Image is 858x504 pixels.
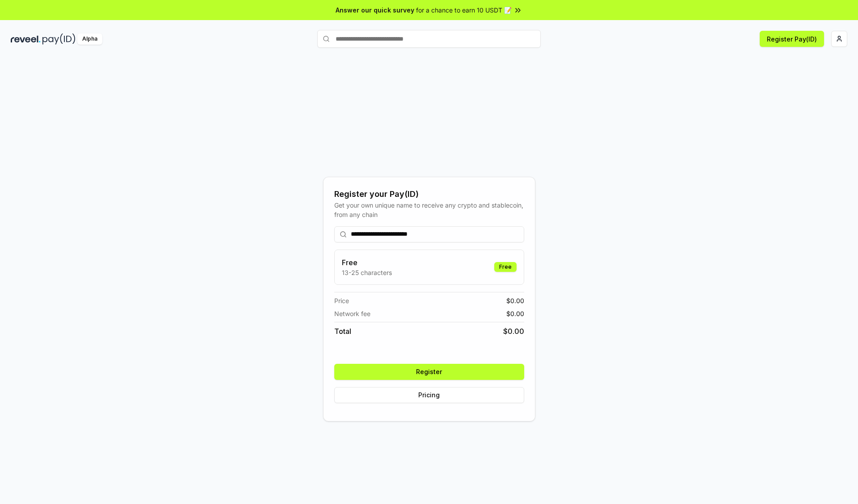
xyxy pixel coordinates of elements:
[11,33,41,45] img: reveel_dark
[503,326,524,337] span: $ 0.00
[506,309,524,318] span: $ 0.00
[334,387,524,403] button: Pricing
[506,296,524,305] span: $ 0.00
[334,200,524,219] div: Get your own unique name to receive any crypto and stablecoin, from any chain
[334,188,524,200] div: Register your Pay(ID)
[334,309,370,318] span: Network fee
[77,33,102,45] div: Alpha
[334,326,351,337] span: Total
[342,268,392,277] p: 13-25 characters
[334,364,524,380] button: Register
[342,257,392,268] h3: Free
[760,31,824,47] button: Register Pay(ID)
[42,33,76,45] img: pay_id
[334,296,349,305] span: Price
[494,262,517,272] div: Free
[336,5,414,15] span: Answer our quick survey
[416,5,512,15] span: for a chance to earn 10 USDT 📝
